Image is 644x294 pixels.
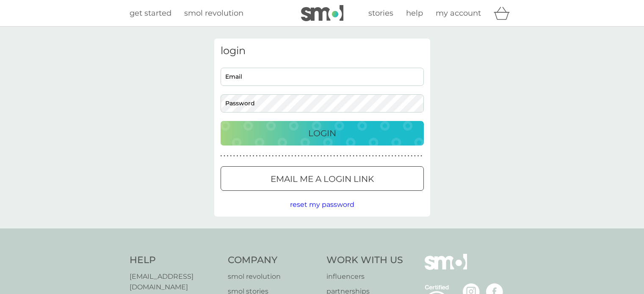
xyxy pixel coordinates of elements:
p: ● [353,154,354,158]
p: ● [356,154,358,158]
p: ● [369,154,370,158]
p: ● [366,154,368,158]
p: ● [246,154,248,158]
p: ● [346,154,348,158]
p: ● [230,154,232,158]
h4: Help [130,254,220,267]
p: ● [240,154,241,158]
p: ● [395,154,396,158]
p: ● [414,154,416,158]
p: ● [372,154,374,158]
p: ● [343,154,345,158]
span: my account [436,8,481,18]
p: ● [272,154,274,158]
p: ● [385,154,387,158]
p: ● [269,154,271,158]
p: ● [392,154,393,158]
p: ● [340,154,342,158]
p: ● [259,154,261,158]
p: ● [301,154,303,158]
p: ● [253,154,254,158]
p: ● [408,154,409,158]
button: Login [221,121,424,146]
p: Login [308,126,336,140]
h4: Work With Us [326,254,403,267]
a: smol revolution [184,7,243,19]
img: smol [301,5,343,21]
a: [EMAIL_ADDRESS][DOMAIN_NAME] [130,271,220,293]
span: smol revolution [184,8,243,18]
p: ● [263,154,264,158]
p: ● [398,154,400,158]
p: ● [275,154,277,158]
p: ● [291,154,293,158]
a: my account [436,7,481,19]
p: Email me a login link [271,172,374,186]
p: ● [314,154,316,158]
p: ● [362,154,364,158]
button: reset my password [290,199,354,210]
p: ● [350,154,351,158]
p: ● [288,154,290,158]
img: smol [425,254,467,283]
p: ● [279,154,280,158]
p: ● [221,154,222,158]
p: ● [256,154,257,158]
p: ● [376,154,377,158]
span: help [406,8,423,18]
p: ● [321,154,322,158]
p: ● [388,154,390,158]
p: ● [382,154,384,158]
p: ● [411,154,412,158]
a: smol revolution [228,271,318,282]
a: stories [368,7,393,19]
p: ● [233,154,235,158]
p: ● [282,154,283,158]
p: ● [311,154,312,158]
p: ● [327,154,329,158]
p: ● [379,154,380,158]
p: ● [333,154,335,158]
p: ● [227,154,229,158]
p: ● [265,154,267,158]
p: ● [317,154,319,158]
p: ● [420,154,422,158]
p: ● [224,154,225,158]
p: ● [285,154,287,158]
p: ● [243,154,245,158]
span: get started [130,8,171,18]
p: ● [304,154,306,158]
p: ● [404,154,406,158]
p: ● [330,154,332,158]
a: influencers [326,271,403,282]
p: ● [337,154,338,158]
p: ● [401,154,403,158]
p: ● [417,154,419,158]
button: Email me a login link [221,166,424,191]
p: ● [307,154,309,158]
h3: login [221,45,424,57]
p: ● [324,154,326,158]
p: ● [359,154,361,158]
p: ● [295,154,296,158]
h4: Company [228,254,318,267]
p: ● [249,154,251,158]
p: ● [298,154,300,158]
a: help [406,7,423,19]
span: reset my password [290,201,354,209]
p: ● [237,154,238,158]
div: basket [494,5,515,22]
span: stories [368,8,393,18]
a: get started [130,7,171,19]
